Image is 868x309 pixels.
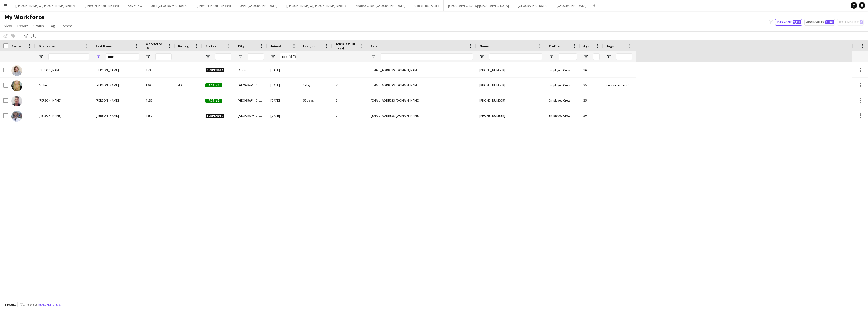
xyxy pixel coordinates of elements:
[603,78,636,93] div: CeraVe content factory, Coach Activation, FIFA [GEOGRAPHIC_DATA], Genesis, Ive - premium, Little ...
[175,78,202,93] div: 4.2
[583,54,588,59] button: Open Filter Menu
[215,53,231,60] input: Status Filter Input
[60,23,73,28] span: Comms
[235,108,267,123] div: [GEOGRAPHIC_DATA]
[35,62,92,77] div: [PERSON_NAME]
[39,44,55,48] span: First Name
[267,93,300,108] div: [DATE]
[267,78,300,93] div: [DATE]
[178,44,189,48] span: Rating
[267,62,300,77] div: [DATE]
[146,42,165,50] span: Workforce ID
[793,20,801,24] span: 2,118
[142,78,175,93] div: 199
[381,53,473,60] input: Email Filter Input
[4,23,12,28] span: View
[545,108,580,123] div: Employed Crew
[31,22,46,29] a: Status
[11,80,22,91] img: Amber Davis
[368,78,476,93] div: [EMAIL_ADDRESS][DOMAIN_NAME]
[192,0,235,11] button: [PERSON_NAME]'s Board
[35,93,92,108] div: [PERSON_NAME]
[205,54,210,59] button: Open Filter Menu
[580,108,603,123] div: 20
[205,68,224,72] span: Suspended
[549,54,554,59] button: Open Filter Menu
[96,44,112,48] span: Last Name
[476,62,545,77] div: [PHONE_NUMBER]
[92,78,142,93] div: [PERSON_NAME]
[267,108,300,123] div: [DATE]
[300,78,332,93] div: 1 day
[368,93,476,108] div: [EMAIL_ADDRESS][DOMAIN_NAME]
[92,93,142,108] div: [PERSON_NAME]
[371,44,379,48] span: Email
[444,0,513,11] button: [GEOGRAPHIC_DATA]/[GEOGRAPHIC_DATA]
[580,62,603,77] div: 36
[106,53,139,60] input: Last Name Filter Input
[80,0,123,11] button: [PERSON_NAME]'s Board
[11,65,22,76] img: Abigail Davis
[2,22,14,29] a: View
[368,108,476,123] div: [EMAIL_ADDRESS][DOMAIN_NAME]
[142,93,175,108] div: 4186
[235,0,282,11] button: UBER [GEOGRAPHIC_DATA]
[11,96,22,106] img: Josh Davis
[39,54,43,59] button: Open Filter Menu
[205,114,224,118] span: Suspended
[96,54,101,59] button: Open Filter Menu
[775,19,802,26] button: Everyone2,118
[479,54,484,59] button: Open Filter Menu
[479,44,489,48] span: Phone
[33,23,44,28] span: Status
[23,33,29,39] app-action-btn: Advanced filters
[48,53,89,60] input: First Name Filter Input
[92,62,142,77] div: [PERSON_NAME]
[303,44,315,48] span: Last job
[47,22,57,29] a: Tag
[205,83,222,87] span: Active
[17,23,28,28] span: Export
[593,53,600,60] input: Age Filter Input
[351,0,410,11] button: Share A Coke - [GEOGRAPHIC_DATA]
[146,54,151,59] button: Open Filter Menu
[11,111,22,122] img: Liam Davis
[410,0,444,11] button: Conference Board
[142,108,175,123] div: 4830
[235,78,267,93] div: [GEOGRAPHIC_DATA]
[545,93,580,108] div: Employed Crew
[37,302,62,308] button: Remove filters
[205,99,222,103] span: Active
[238,44,244,48] span: City
[476,78,545,93] div: [PHONE_NUMBER]
[11,44,21,48] span: Photo
[92,108,142,123] div: [PERSON_NAME]
[616,53,632,60] input: Tags Filter Input
[35,108,92,123] div: [PERSON_NAME]
[552,0,591,11] button: [GEOGRAPHIC_DATA]
[146,0,192,11] button: Uber [GEOGRAPHIC_DATA]
[11,0,80,11] button: [PERSON_NAME] & [PERSON_NAME]'s Board
[583,44,589,48] span: Age
[368,62,476,77] div: [EMAIL_ADDRESS][DOMAIN_NAME]
[58,22,75,29] a: Comms
[371,54,376,59] button: Open Filter Menu
[142,62,175,77] div: 358
[270,54,275,59] button: Open Filter Menu
[825,20,834,24] span: 1,102
[235,62,267,77] div: Bronte
[123,0,146,11] button: SAMSUNG
[332,108,368,123] div: 0
[15,22,30,29] a: Export
[23,302,37,307] span: 1 filter set
[476,108,545,123] div: [PHONE_NUMBER]
[513,0,552,11] button: [GEOGRAPHIC_DATA]
[489,53,542,60] input: Phone Filter Input
[606,44,614,48] span: Tags
[336,42,358,50] span: Jobs (last 90 days)
[30,33,37,39] app-action-btn: Export XLSX
[549,44,560,48] span: Profile
[248,53,264,60] input: City Filter Input
[238,54,243,59] button: Open Filter Menu
[804,19,835,26] button: Applicants1,102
